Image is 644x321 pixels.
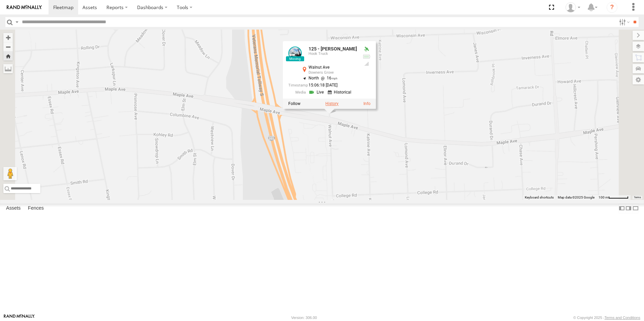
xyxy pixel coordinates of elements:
[605,316,640,320] a: Terms and Conditions
[14,17,20,27] label: Search Query
[291,316,317,320] div: Version: 306.00
[3,204,24,213] label: Assets
[328,89,353,96] a: View Historical Media Streams
[558,195,594,199] span: Map data ©2025 Google
[3,51,13,61] button: Zoom Home
[607,2,617,13] i: ?
[309,46,357,52] a: 125 - [PERSON_NAME]
[25,204,47,213] label: Fences
[325,102,339,106] label: View Asset History
[625,204,632,213] label: Dock Summary Table to the Right
[525,195,554,200] button: Keyboard shortcuts
[362,61,371,67] div: Last Event GSM Signal Strength
[3,42,13,51] button: Zoom out
[633,75,644,84] label: Map Settings
[362,54,371,60] div: No voltage information received from this device.
[363,102,371,106] a: View Asset Details
[288,47,302,60] a: View Asset Details
[597,195,631,200] button: Map Scale: 100 m per 56 pixels
[632,204,639,213] label: Hide Summary Table
[288,83,357,87] div: Date/time of location update
[309,76,319,80] span: North
[7,5,42,10] img: rand-logo.svg
[3,33,13,42] button: Zoom in
[618,204,625,213] label: Dock Summary Table to the Left
[319,76,337,80] span: 16
[288,102,300,106] label: Realtime tracking of Asset
[4,314,35,321] a: Visit our Website
[616,17,631,27] label: Search Filter Options
[599,195,608,199] span: 100 m
[3,64,13,73] label: Measure
[309,89,326,96] a: View Live Media Streams
[362,47,371,52] div: Valid GPS Fix
[563,2,583,12] div: Ed Pruneda
[309,52,357,56] div: Hook Truck
[634,196,641,199] a: Terms
[573,316,640,320] div: © Copyright 2025 -
[3,167,17,180] button: Drag Pegman onto the map to open Street View
[309,66,357,70] div: Walnut Ave
[309,71,357,75] div: Downers Grove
